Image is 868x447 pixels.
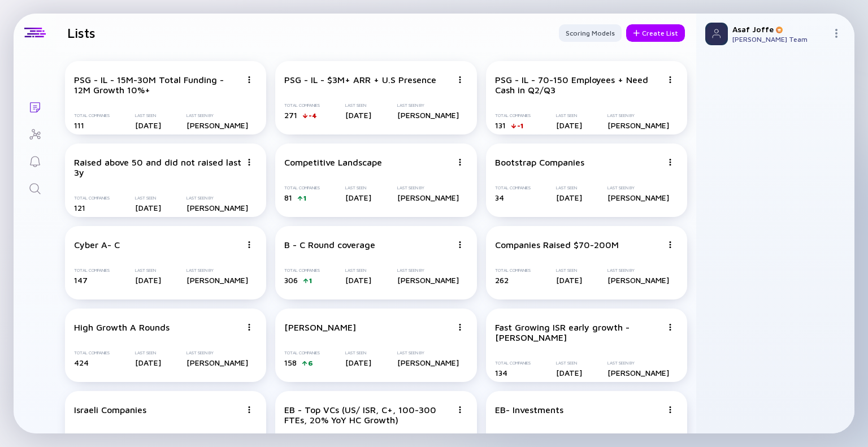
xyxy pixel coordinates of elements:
[135,196,161,201] div: Last Seen
[397,193,459,202] div: [PERSON_NAME]
[14,174,56,201] a: Search
[74,405,146,415] div: Israeli Companies
[495,75,662,95] div: PSG - IL - 70-150 Employees + Need Cash in Q2/Q3
[246,159,253,166] img: Menu
[607,433,669,438] div: Last Seen By
[556,113,582,118] div: Last Seen
[397,358,459,367] div: [PERSON_NAME]
[556,120,582,130] div: [DATE]
[345,185,371,190] div: Last Seen
[495,322,662,342] div: Fast Growing ISR early growth - [PERSON_NAME]
[186,275,248,285] div: [PERSON_NAME]
[495,275,509,285] span: 262
[495,193,504,202] span: 34
[284,268,320,273] div: Total Companies
[246,241,253,248] img: Menu
[397,185,459,190] div: Last Seen By
[517,121,523,130] div: -1
[284,240,375,250] div: B - C Round coverage
[667,159,674,166] img: Menu
[667,76,674,83] img: Menu
[135,120,161,130] div: [DATE]
[556,268,582,273] div: Last Seen
[457,324,463,331] img: Menu
[495,185,531,190] div: Total Companies
[345,275,371,285] div: [DATE]
[284,275,298,285] span: 306
[74,322,170,332] div: High Growth A Rounds
[186,196,248,201] div: Last Seen By
[74,358,89,367] span: 424
[186,203,248,212] div: [PERSON_NAME]
[284,358,297,367] span: 158
[556,368,582,377] div: [DATE]
[284,75,436,85] div: PSG - IL - $3M+ ARR + U.S Presence
[186,120,248,130] div: [PERSON_NAME]
[345,103,371,108] div: Last Seen
[397,103,459,108] div: Last Seen By
[397,268,459,273] div: Last Seen By
[74,268,110,273] div: Total Companies
[397,110,459,120] div: [PERSON_NAME]
[345,110,371,120] div: [DATE]
[284,322,356,332] div: [PERSON_NAME]
[457,76,463,83] img: Menu
[345,193,371,202] div: [DATE]
[246,324,253,331] img: Menu
[246,406,253,413] img: Menu
[457,241,463,248] img: Menu
[607,275,669,285] div: [PERSON_NAME]
[607,268,669,273] div: Last Seen By
[284,350,320,355] div: Total Companies
[397,350,459,355] div: Last Seen By
[607,185,669,190] div: Last Seen By
[135,433,161,438] div: Last Seen
[495,113,531,118] div: Total Companies
[135,358,161,367] div: [DATE]
[74,275,88,285] span: 147
[607,120,669,130] div: [PERSON_NAME]
[607,361,669,366] div: Last Seen By
[186,433,248,438] div: Last Seen By
[186,268,248,273] div: Last Seen By
[556,361,582,366] div: Last Seen
[303,194,306,202] div: 1
[345,358,371,367] div: [DATE]
[284,103,320,108] div: Total Companies
[309,276,312,285] div: 1
[135,203,161,212] div: [DATE]
[246,76,253,83] img: Menu
[74,203,85,212] span: 121
[495,240,619,250] div: Companies Raised $70-200M
[626,24,685,42] button: Create List
[457,159,463,166] img: Menu
[74,196,110,201] div: Total Companies
[559,24,622,42] button: Scoring Models
[556,275,582,285] div: [DATE]
[186,350,248,355] div: Last Seen By
[14,93,56,120] a: Lists
[135,350,161,355] div: Last Seen
[667,241,674,248] img: Menu
[309,111,317,120] div: -4
[495,157,584,167] div: Bootstrap Companies
[607,193,669,202] div: [PERSON_NAME]
[186,113,248,118] div: Last Seen By
[732,35,827,44] div: [PERSON_NAME] Team
[74,433,110,438] div: Total Companies
[607,368,669,377] div: [PERSON_NAME]
[556,433,582,438] div: Last Seen
[135,113,161,118] div: Last Seen
[284,193,292,202] span: 81
[284,157,382,167] div: Competitive Landscape
[345,350,371,355] div: Last Seen
[308,359,313,367] div: 6
[186,358,248,367] div: [PERSON_NAME]
[832,29,841,38] img: Menu
[74,240,120,250] div: Cyber A- C
[607,113,669,118] div: Last Seen By
[74,350,110,355] div: Total Companies
[667,406,674,413] img: Menu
